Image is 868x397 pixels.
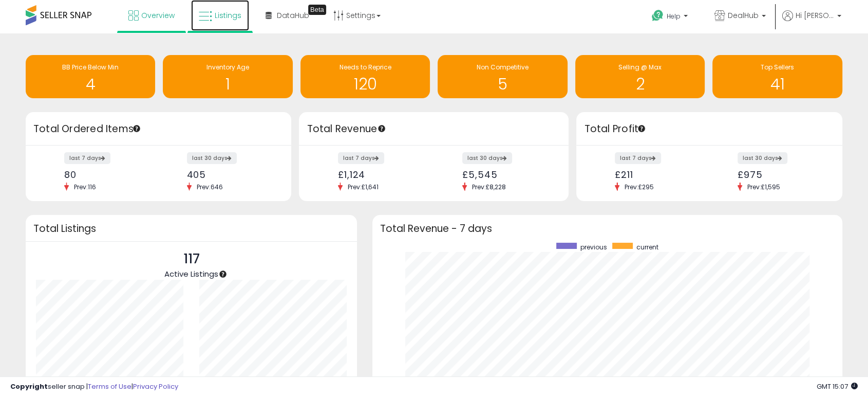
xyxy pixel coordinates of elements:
div: Tooltip anchor [637,124,646,133]
span: Active Listings [164,268,218,279]
span: Prev: £1,641 [343,183,384,191]
span: DealHub [728,10,759,21]
div: £211 [615,169,702,180]
span: BB Price Below Min [62,63,119,71]
div: seller snap | | [10,382,178,392]
p: 117 [164,249,218,269]
a: Needs to Reprice 120 [300,55,430,98]
a: Non Competitive 5 [438,55,567,98]
div: Tooltip anchor [218,269,228,279]
label: last 30 days [187,152,237,164]
label: last 7 days [338,152,384,164]
i: Get Help [651,9,664,22]
a: Top Sellers 41 [712,55,842,98]
span: Prev: £8,228 [467,183,511,191]
a: Terms of Use [88,382,131,391]
span: Inventory Age [206,63,249,71]
h3: Total Listings [33,225,349,232]
span: previous [580,243,607,251]
h3: Total Revenue [307,122,561,136]
a: Hi [PERSON_NAME] [782,10,841,33]
span: Non Competitive [477,63,529,71]
h1: 4 [31,76,150,93]
strong: Copyright [10,382,48,391]
h3: Total Ordered Items [33,122,284,136]
span: Prev: £295 [619,183,659,191]
div: Tooltip anchor [132,124,141,133]
label: last 30 days [738,152,787,164]
h3: Total Revenue - 7 days [380,225,835,232]
div: Tooltip anchor [377,124,386,133]
div: £1,124 [338,169,426,180]
h3: Total Profit [584,122,834,136]
label: last 7 days [615,152,661,164]
label: last 30 days [462,152,512,164]
h1: 5 [443,76,562,93]
label: last 7 days [64,152,110,164]
span: current [636,243,658,251]
div: £975 [738,169,824,180]
span: Needs to Reprice [339,63,391,71]
a: BB Price Below Min 4 [26,55,155,98]
a: Selling @ Max 2 [575,55,705,98]
div: Tooltip anchor [308,5,326,15]
h1: 1 [168,76,287,93]
span: Prev: 116 [69,183,101,191]
span: Overview [141,10,175,21]
span: Prev: 646 [192,183,228,191]
span: Selling @ Max [618,63,662,71]
span: DataHub [277,10,309,21]
span: Hi [PERSON_NAME] [796,10,834,21]
span: Prev: £1,595 [742,183,785,191]
a: Inventory Age 1 [163,55,292,98]
h1: 2 [580,76,700,93]
div: 80 [64,169,151,180]
a: Privacy Policy [133,382,178,391]
div: 405 [187,169,274,180]
span: Listings [215,10,241,21]
div: £5,545 [462,169,551,180]
span: Top Sellers [761,63,794,71]
span: 2025-09-14 15:07 GMT [817,382,858,391]
h1: 41 [718,76,837,93]
span: Help [667,12,681,21]
h1: 120 [306,76,425,93]
a: Help [644,2,698,33]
